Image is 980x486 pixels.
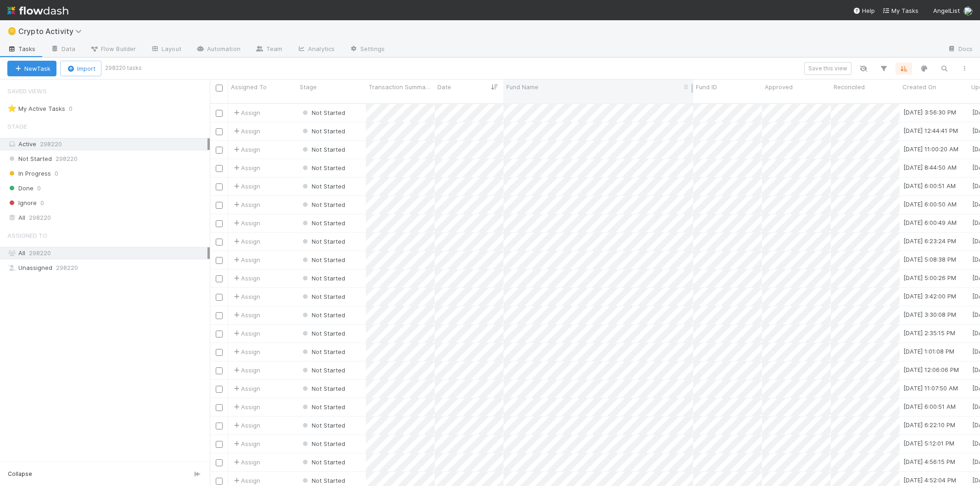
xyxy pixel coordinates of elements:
[7,44,36,53] span: Tasks
[342,42,392,57] a: Settings
[216,478,223,485] input: Toggle Row Selected
[7,138,207,150] div: Active
[216,128,223,135] input: Toggle Row Selected
[903,328,955,337] div: [DATE] 2:35:15 PM
[369,82,432,91] span: Transaction Summary ID
[903,383,958,393] div: [DATE] 11:07:50 AM
[189,42,248,57] a: Automation
[7,153,52,165] span: Not Started
[301,218,345,228] div: Not Started
[216,404,223,411] input: Toggle Row Selected
[903,439,954,448] div: [DATE] 5:12:01 PM
[232,126,260,136] span: Assign
[301,274,345,282] span: Not Started
[301,126,345,136] div: Not Started
[7,82,47,100] span: Saved Views
[882,7,918,14] span: My Tasks
[18,27,86,36] span: Crypto Activity
[7,262,207,274] div: Unassigned
[903,475,956,485] div: [DATE] 4:52:04 PM
[55,168,58,179] span: 0
[301,255,345,264] div: Not Started
[7,226,47,245] span: Assigned To
[301,477,345,484] span: Not Started
[933,7,960,14] span: AngelList
[7,197,37,209] span: Ignore
[963,6,973,16] img: avatar_62e26563-cf9f-4287-8e1c-3d954c7f40b2.png
[301,256,345,263] span: Not Started
[903,273,956,282] div: [DATE] 5:00:26 PM
[231,82,267,91] span: Assigned To
[83,42,143,57] a: Flow Builder
[853,6,875,15] div: Help
[232,200,260,209] span: Assign
[903,126,958,135] div: [DATE] 12:44:41 PM
[903,292,956,301] div: [DATE] 3:42:00 PM
[7,183,34,194] span: Done
[437,82,451,91] span: Date
[903,163,957,172] div: [DATE] 8:44:50 AM
[216,183,223,190] input: Toggle Row Selected
[232,329,260,338] div: Assign
[232,182,260,191] div: Assign
[301,164,345,172] span: Not Started
[301,366,345,374] span: Not Started
[232,347,260,356] span: Assign
[301,384,345,393] div: Not Started
[232,255,260,264] span: Assign
[7,168,51,179] span: In Progress
[301,292,345,301] div: Not Started
[216,165,223,172] input: Toggle Row Selected
[105,64,142,72] small: 298220 tasks
[301,402,345,412] div: Not Started
[903,218,957,227] div: [DATE] 6:00:49 AM
[301,347,345,356] div: Not Started
[834,82,865,91] span: Reconciled
[903,200,957,209] div: [DATE] 6:00:50 AM
[903,181,956,190] div: [DATE] 6:00:51 AM
[765,82,793,91] span: Approved
[903,457,955,466] div: [DATE] 4:56:15 PM
[216,257,223,264] input: Toggle Row Selected
[301,274,345,283] div: Not Started
[7,103,65,114] div: My Active Tasks
[903,420,955,429] div: [DATE] 6:22:10 PM
[232,366,260,375] span: Assign
[940,42,980,57] a: Docs
[248,42,290,57] a: Team
[232,237,260,246] span: Assign
[7,212,207,223] div: All
[232,421,260,430] span: Assign
[60,61,101,76] button: Import
[696,82,717,91] span: Fund ID
[232,457,260,467] span: Assign
[232,384,260,393] div: Assign
[301,146,345,153] span: Not Started
[8,470,32,478] span: Collapse
[301,183,345,190] span: Not Started
[216,294,223,301] input: Toggle Row Selected
[300,82,317,91] span: Stage
[301,366,345,375] div: Not Started
[232,163,260,172] span: Assign
[882,6,918,15] a: My Tasks
[56,153,78,165] span: 298220
[7,27,17,35] span: 🪙
[301,458,345,466] span: Not Started
[216,349,223,356] input: Toggle Row Selected
[301,348,345,355] span: Not Started
[232,292,260,301] span: Assign
[216,459,223,466] input: Toggle Row Selected
[903,108,956,117] div: [DATE] 3:56:30 PM
[232,218,260,228] span: Assign
[902,82,936,91] span: Created On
